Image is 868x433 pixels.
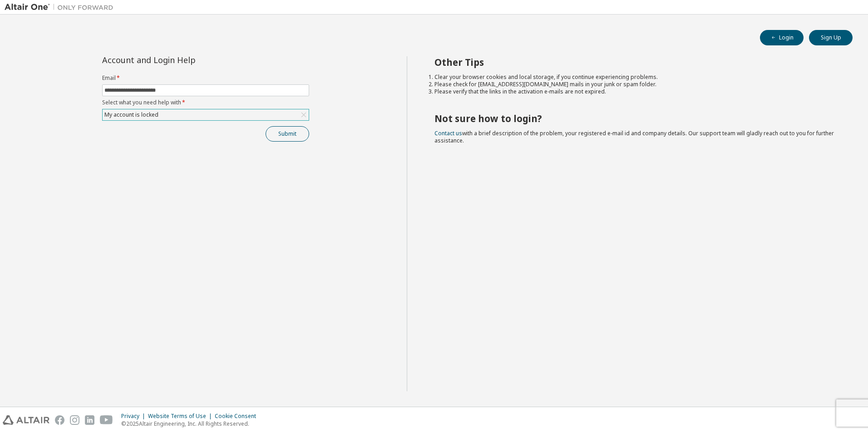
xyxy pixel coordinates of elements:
[215,413,261,420] div: Cookie Consent
[100,415,113,425] img: youtube.svg
[5,3,118,12] img: Altair One
[809,30,853,45] button: Sign Up
[434,81,837,88] li: Please check for [EMAIL_ADDRESS][DOMAIN_NAME] mails in your junk or spam folder.
[103,109,309,120] div: My account is locked
[121,420,261,428] p: © 2025 Altair Engineering, Inc. All Rights Reserved.
[103,110,160,120] div: My account is locked
[434,129,834,144] span: with a brief description of the problem, your registered e-mail id and company details. Our suppo...
[55,415,64,425] img: facebook.svg
[102,56,268,64] div: Account and Login Help
[102,99,309,106] label: Select what you need help with
[760,30,804,45] button: Login
[266,126,309,142] button: Submit
[102,74,309,82] label: Email
[434,129,462,137] a: Contact us
[3,415,49,425] img: altair_logo.svg
[70,415,79,425] img: instagram.svg
[121,413,148,420] div: Privacy
[434,74,837,81] li: Clear your browser cookies and local storage, if you continue experiencing problems.
[148,413,215,420] div: Website Terms of Use
[434,56,837,68] h2: Other Tips
[85,415,94,425] img: linkedin.svg
[434,88,837,95] li: Please verify that the links in the activation e-mails are not expired.
[434,113,837,124] h2: Not sure how to login?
